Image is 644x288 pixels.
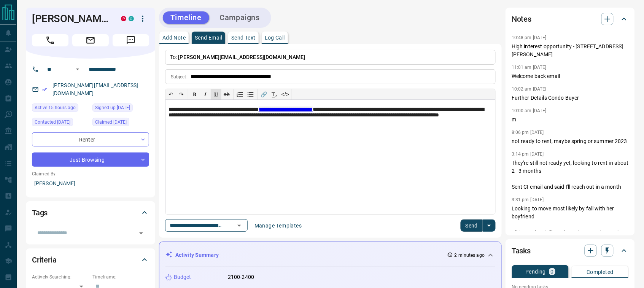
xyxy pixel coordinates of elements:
p: 3:14 pm [DATE] [512,151,544,157]
p: Timeframe: [92,274,149,280]
button: Open [234,220,245,231]
button: Campaigns [212,11,267,24]
button: Send [461,220,483,232]
button: 𝐁 [189,89,200,100]
div: Tags [32,204,149,222]
h2: Notes [512,13,531,25]
p: Send Text [231,35,256,40]
p: High interest opportunity - [STREET_ADDRESS][PERSON_NAME] [512,43,629,59]
span: 𝐔 [214,91,218,97]
p: 10:00 am [DATE] [512,108,547,113]
span: Claimed [DATE] [95,118,127,126]
p: 2100-2400 [228,273,254,281]
div: property.ca [121,16,126,21]
p: Budget [174,273,191,281]
button: Timeline [163,11,209,24]
p: Further Details Condo Buyer [512,94,629,102]
span: [PERSON_NAME][EMAIL_ADDRESS][DOMAIN_NAME] [178,54,305,60]
button: </> [280,89,291,100]
div: Notes [512,10,629,28]
p: Activity Summary [175,251,219,259]
p: m [512,116,629,124]
div: Activity Summary2 minutes ago [165,248,495,262]
span: Signed up [DATE] [95,104,130,111]
button: Bullet list [245,89,256,100]
div: Just Browsing [32,153,149,167]
span: Call [32,34,68,46]
button: Open [136,228,146,239]
div: Wed Feb 03 2021 [92,103,149,114]
p: not ready to rent, maybe spring or summer 2023 [512,137,629,145]
div: condos.ca [129,16,134,21]
button: 𝐔 [211,89,221,100]
div: split button [461,220,496,232]
p: To: [165,50,496,65]
button: 🔗 [259,89,269,100]
p: Add Note [162,35,186,40]
p: Log Call [265,35,285,40]
button: Manage Templates [250,220,306,232]
svg: Email Verified [42,87,47,92]
button: Numbered list [235,89,245,100]
p: Claimed By: [32,170,149,177]
button: T̲ₓ [269,89,280,100]
span: Email [72,34,109,46]
h1: [PERSON_NAME] [32,13,110,25]
span: Message [113,34,149,46]
p: Completed [587,269,614,275]
h2: Tasks [512,245,531,257]
div: Criteria [32,251,149,269]
p: 8:06 pm [DATE] [512,130,544,135]
button: ↶ [165,89,176,100]
button: ab [221,89,232,100]
button: Open [73,65,82,74]
p: Welcome back email [512,72,629,80]
p: [PERSON_NAME] [32,177,149,190]
span: Active 15 hours ago [35,104,76,111]
p: 10:02 am [DATE] [512,86,547,92]
p: Actively Searching: [32,274,89,280]
div: Mon Aug 11 2025 [32,103,89,114]
p: 2 minutes ago [455,252,485,259]
p: Send Email [195,35,222,40]
s: ab [224,91,230,97]
button: ↷ [176,89,187,100]
p: Subject: [171,73,188,80]
p: Pending [526,269,546,274]
p: They're still not ready yet, looking to rent in about 2 - 3 months Sent CI email and said I'll re... [512,159,629,191]
div: Tasks [512,242,629,260]
a: [PERSON_NAME][EMAIL_ADDRESS][DOMAIN_NAME] [52,82,138,96]
div: Sat May 25 2024 [92,118,149,129]
h2: Criteria [32,254,57,266]
p: 3:31 pm [DATE] [512,197,544,202]
div: Mon Nov 28 2022 [32,118,89,129]
span: Contacted [DATE] [35,118,70,126]
div: Renter [32,132,149,146]
p: Looking to move most likely by fall with her boyfriend All is good and I'll reach out in a couple... [512,205,629,245]
p: 10:48 pm [DATE] [512,35,547,40]
button: 𝑰 [200,89,211,100]
p: 11:01 am [DATE] [512,65,547,70]
p: 0 [551,269,554,274]
h2: Tags [32,207,48,219]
